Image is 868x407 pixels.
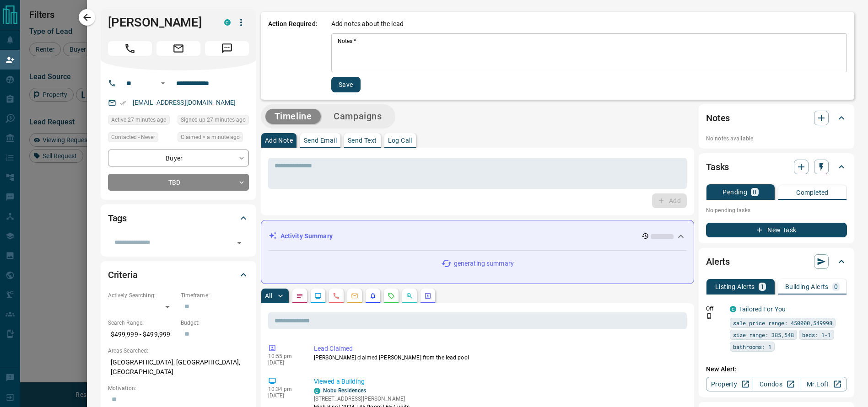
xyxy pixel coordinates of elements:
[108,268,138,282] h2: Criteria
[120,100,126,106] svg: Email Verified
[296,292,303,300] svg: Notes
[834,284,838,290] p: 0
[108,41,152,56] span: Call
[108,291,176,300] p: Actively Searching:
[753,377,800,391] a: Condos
[304,137,337,144] p: Send Email
[706,160,729,174] h2: Tasks
[265,137,293,144] p: Add Note
[760,284,764,290] p: 1
[715,284,755,290] p: Listing Alerts
[233,236,246,249] button: Open
[785,284,829,290] p: Building Alerts
[108,355,249,380] p: [GEOGRAPHIC_DATA], [GEOGRAPHIC_DATA], [GEOGRAPHIC_DATA]
[265,109,321,124] button: Timeline
[369,292,377,300] svg: Listing Alerts
[268,19,318,92] p: Action Required:
[706,107,847,129] div: Notes
[706,251,847,273] div: Alerts
[323,387,367,394] a: Nobu Residences
[268,386,300,392] p: 10:34 pm
[314,377,683,386] p: Viewed a Building
[205,41,249,56] span: Message
[706,377,753,391] a: Property
[178,115,249,128] div: Sun Sep 14 2025
[108,347,249,355] p: Areas Searched:
[280,231,333,241] p: Activity Summary
[348,137,377,144] p: Send Text
[706,305,724,313] p: Off
[181,319,249,327] p: Budget:
[424,292,431,300] svg: Agent Actions
[733,342,771,351] span: bathrooms: 1
[108,327,176,342] p: $499,999 - $499,999
[268,353,300,359] p: 10:55 pm
[108,264,249,286] div: Criteria
[706,254,730,269] h2: Alerts
[111,133,155,142] span: Contacted - Never
[454,259,514,268] p: generating summary
[265,293,272,299] p: All
[268,392,300,399] p: [DATE]
[753,189,756,195] p: 0
[108,174,249,191] div: TBD
[314,395,410,403] p: [STREET_ADDRESS][PERSON_NAME]
[108,115,173,128] div: Sun Sep 14 2025
[706,203,847,217] p: No pending tasks
[314,388,320,394] div: condos.ca
[331,77,361,92] button: Save
[324,109,391,124] button: Campaigns
[108,207,249,229] div: Tags
[314,292,322,300] svg: Lead Browsing Activity
[706,156,847,178] div: Tasks
[157,78,168,89] button: Open
[333,292,340,300] svg: Calls
[800,377,847,391] a: Mr.Loft
[733,330,794,339] span: size range: 385,548
[739,305,786,313] a: Tailored For You
[706,111,730,125] h2: Notes
[706,364,847,374] p: New Alert:
[111,115,167,124] span: Active 27 minutes ago
[314,353,683,362] p: [PERSON_NAME] claimed [PERSON_NAME] from the lead pool
[108,384,249,392] p: Motivation:
[156,41,200,56] span: Email
[314,344,683,353] p: Lead Claimed
[268,359,300,366] p: [DATE]
[796,189,829,196] p: Completed
[706,134,847,143] p: No notes available
[108,211,127,225] h2: Tags
[706,223,847,237] button: New Task
[178,132,249,145] div: Sun Sep 14 2025
[108,15,210,30] h1: [PERSON_NAME]
[108,150,249,166] div: Buyer
[133,99,236,106] a: [EMAIL_ADDRESS][DOMAIN_NAME]
[331,19,404,29] p: Add notes about the lead
[733,318,832,327] span: sale price range: 450000,549998
[224,19,231,26] div: condos.ca
[388,137,412,144] p: Log Call
[181,115,246,124] span: Signed up 27 minutes ago
[108,319,176,327] p: Search Range:
[722,189,747,195] p: Pending
[181,133,240,142] span: Claimed < a minute ago
[181,291,249,300] p: Timeframe:
[730,306,736,312] div: condos.ca
[269,228,686,245] div: Activity Summary
[406,292,413,300] svg: Opportunities
[388,292,395,300] svg: Requests
[802,330,831,339] span: beds: 1-1
[351,292,358,300] svg: Emails
[706,313,712,319] svg: Push Notification Only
